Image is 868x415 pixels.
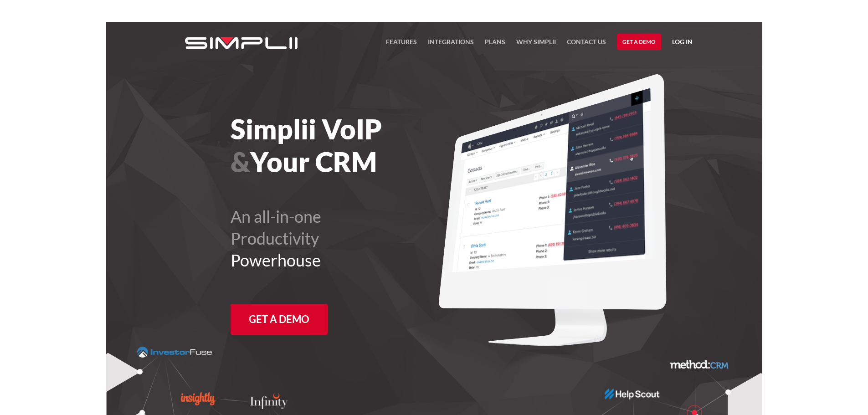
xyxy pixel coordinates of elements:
[672,36,693,50] a: Log in
[231,205,484,271] h2: An all-in-one Productivity
[567,36,606,53] a: Contact US
[231,304,328,335] a: Get a Demo
[485,36,505,53] a: Plans
[176,22,298,64] a: home
[231,113,484,178] h1: Simplii VoIP Your CRM
[386,36,417,53] a: FEATURES
[185,37,298,49] img: Simplii
[617,34,661,50] a: Get a Demo
[516,36,556,53] a: Why Simplii
[428,36,474,53] a: Integrations
[231,250,321,270] span: Powerhouse
[231,145,250,178] span: &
